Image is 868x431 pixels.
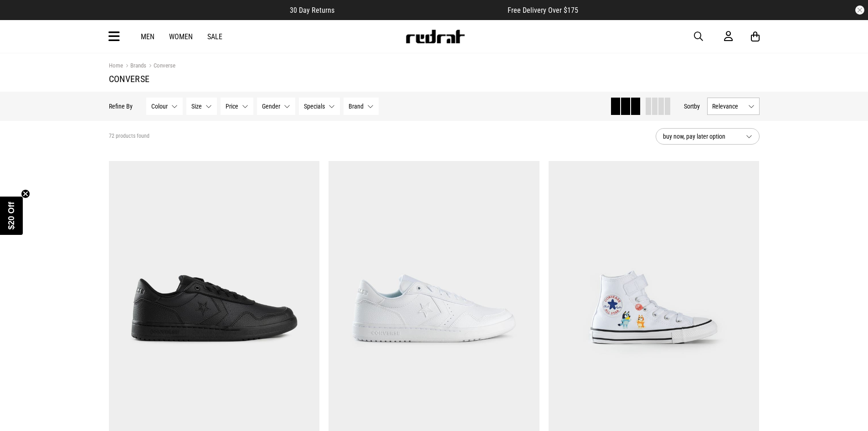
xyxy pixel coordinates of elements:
button: Size [186,98,217,115]
span: Relevance [712,103,745,110]
button: Price [221,98,253,115]
p: Refine By [109,103,133,110]
span: Specials [304,103,325,110]
h1: Converse [109,73,760,84]
img: Redrat logo [405,30,465,43]
iframe: Customer reviews powered by Trustpilot [353,5,489,15]
span: by [694,103,700,110]
button: Brand [344,98,379,115]
span: buy now, pay later option [663,131,739,142]
a: Men [141,32,154,41]
span: 72 products found [109,133,149,140]
button: Close teaser [21,189,30,198]
button: Sortby [684,101,700,112]
a: Women [169,32,193,41]
span: Gender [262,103,280,110]
button: buy now, pay later option [656,128,760,145]
span: Free Delivery Over $175 [508,6,578,15]
button: Relevance [707,98,760,115]
span: Colour [151,103,168,110]
span: Brand [349,103,364,110]
span: Price [226,103,238,110]
span: Size [191,103,202,110]
span: 30 Day Returns [290,6,334,15]
button: Specials [299,98,340,115]
a: Converse [146,62,175,71]
span: $20 Off [7,202,16,229]
button: Gender [257,98,295,115]
button: Colour [146,98,183,115]
a: Home [109,62,123,69]
a: Brands [123,62,146,71]
a: Sale [207,32,222,41]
